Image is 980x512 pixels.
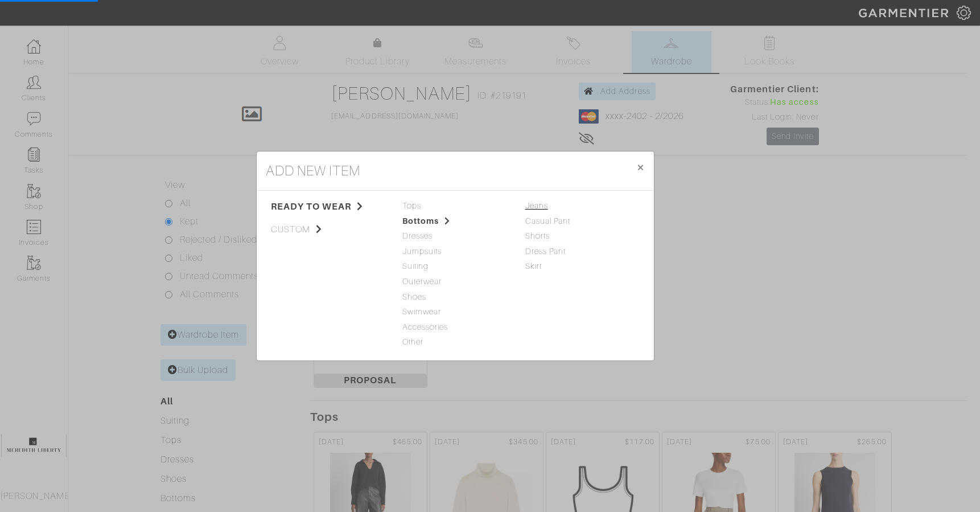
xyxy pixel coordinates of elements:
span: Tops [402,200,508,212]
a: Casual Pant [525,216,571,226]
span: ready to wear [271,200,385,214]
span: Accessories [402,321,508,334]
a: Jeans [525,201,548,210]
span: Outerwear [402,276,508,288]
span: × [636,159,645,175]
span: Bottoms [402,215,508,228]
a: Dress Pant [525,247,566,256]
h4: add new item [266,161,361,181]
span: Other [402,336,508,349]
span: Swimwear [402,306,508,318]
span: custom [271,223,385,236]
span: Shoes [402,291,508,304]
span: Jumpsuits [402,245,508,258]
span: Dresses [402,230,508,243]
a: Skirt [525,261,542,271]
span: Suiting [402,260,508,273]
a: Shorts [525,231,550,240]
